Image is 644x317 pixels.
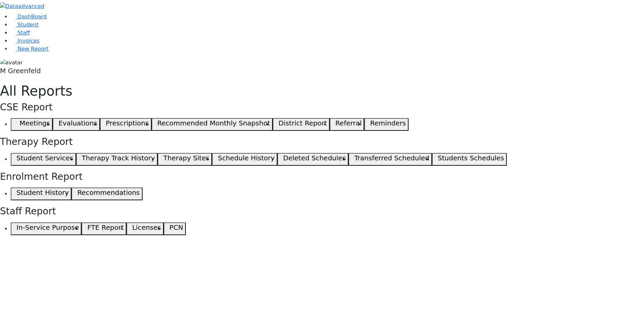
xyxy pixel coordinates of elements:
[11,30,30,36] a: Staff
[163,154,209,162] h5: Therapy Sites
[277,153,348,166] button: Deleted Schedules
[11,222,82,235] button: In-Service Purpose
[87,223,124,231] h5: FTE Report
[17,13,47,20] span: DashBoard
[17,30,30,36] span: Staff
[273,118,330,131] button: District Report
[77,189,140,197] h5: Recommendations
[76,153,158,166] button: Therapy Track History
[354,154,429,162] h5: Transferred Scheduled
[82,154,155,162] h5: Therapy Track History
[17,38,40,44] span: Invoices
[212,153,277,166] button: Schedule History
[11,46,49,52] a: New Report
[126,222,164,235] button: Licenses
[438,154,504,162] h5: Students Schedules
[335,119,362,127] h5: Referral
[58,119,97,127] h5: Evaluations
[100,118,151,131] button: Prescriptions
[11,38,40,44] a: Invoices
[432,153,507,166] button: Students Schedules
[16,154,73,162] h5: Student Services
[11,188,71,200] button: Student History
[19,119,50,127] h5: Meetings
[330,118,365,131] button: Referral
[16,223,79,231] h5: In-Service Purpose
[364,118,409,131] button: Reminders
[17,21,39,28] span: Student
[370,119,406,127] h5: Reminders
[11,21,39,28] a: Student
[158,153,212,166] button: Therapy Sites
[106,119,149,127] h5: Prescriptions
[11,153,76,166] button: Student Services
[278,119,327,127] h5: District Report
[348,153,432,166] button: Transferred Scheduled
[283,154,346,162] h5: Deleted Schedules
[53,118,100,131] button: Evaluations
[169,223,183,231] h5: PCN
[16,189,69,197] h5: Student History
[218,154,275,162] h5: Schedule History
[71,188,142,200] button: Recommendations
[82,222,126,235] button: FTE Report
[152,118,273,131] button: Recommended Monthly Snapshot
[132,223,161,231] h5: Licenses
[11,118,53,131] button: Meetings
[11,13,47,20] a: DashBoard
[164,222,186,235] button: PCN
[157,119,270,127] h5: Recommended Monthly Snapshot
[17,46,49,52] span: New Report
